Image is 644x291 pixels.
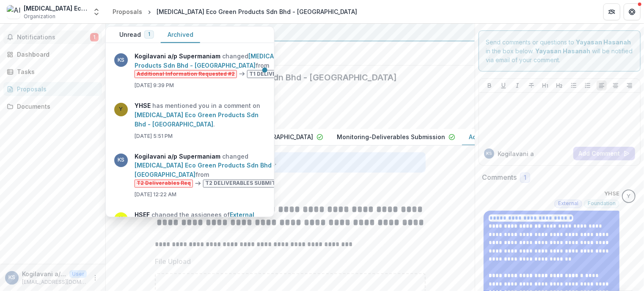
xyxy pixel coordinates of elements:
[135,151,292,187] p: changed from
[135,52,335,78] p: changed from
[512,80,523,91] button: Italicize
[611,80,621,91] button: Align Center
[113,7,142,16] div: Proposals
[627,194,631,199] div: YHSE
[479,30,641,71] div: Send comments or questions to in the box below. will be notified via email of your comment.
[498,149,534,158] p: Kogilavani a
[3,65,102,79] a: Tasks
[535,47,590,55] strong: Yayasan Hasanah
[498,80,509,91] button: Underline
[148,31,150,37] span: 1
[7,5,20,19] img: Alora Eco Green Products Sdn Bhd
[3,82,102,96] a: Proposals
[155,256,191,266] p: File Upload
[588,200,616,206] span: Foundation
[3,99,102,113] a: Documents
[484,80,495,91] button: Bold
[90,33,99,41] span: 1
[8,275,15,280] div: Kogilavani a/p Supermaniam
[558,200,578,206] span: External
[135,52,330,69] a: [MEDICAL_DATA] Eco Green Products Sdn Bhd - [GEOGRAPHIC_DATA]
[113,72,454,82] h2: [MEDICAL_DATA] Eco Green Products Sdn Bhd - [GEOGRAPHIC_DATA]
[337,132,445,141] p: Monitoring-Deliverables Submission
[17,67,95,76] div: Tasks
[157,7,357,16] div: [MEDICAL_DATA] Eco Green Products Sdn Bhd - [GEOGRAPHIC_DATA]
[17,85,95,93] div: Proposals
[482,173,517,181] h2: Comments
[22,269,66,278] p: Kogilavani a/p Supermaniam
[109,5,361,18] nav: breadcrumb
[135,210,266,229] p: changed the assignees of
[604,189,619,198] p: YHSE
[91,3,102,20] button: Open entity switcher
[109,5,146,18] a: Proposals
[17,102,95,111] div: Documents
[576,38,631,46] strong: Yayasan Hasanah
[554,80,564,91] button: Heading 2
[161,27,200,43] button: Archived
[487,151,492,156] div: Kogilavani a/p Supermaniam
[135,111,259,127] a: [MEDICAL_DATA] Eco Green Products Sdn Bhd - [GEOGRAPHIC_DATA]
[135,211,254,228] a: External Task
[113,27,161,43] button: Unread
[24,4,87,13] div: [MEDICAL_DATA] Eco Green Products Sdn Bhd
[17,34,90,41] span: Notifications
[22,278,87,286] p: [EMAIL_ADDRESS][DOMAIN_NAME]
[17,50,95,59] div: Dashboard
[469,132,560,141] p: Additional Documents Request
[540,80,550,91] button: Heading 1
[603,3,620,20] button: Partners
[569,80,579,91] button: Bullet List
[90,273,100,283] button: More
[69,270,87,278] p: User
[3,47,102,61] a: Dashboard
[573,147,635,160] button: Add Comment
[113,27,468,37] div: Yayasan Hasanah
[597,80,607,91] button: Align Left
[583,80,593,91] button: Ordered List
[625,80,635,91] button: Align Right
[526,80,537,91] button: Strike
[135,162,276,178] a: [MEDICAL_DATA] Eco Green Products Sdn Bhd - [GEOGRAPHIC_DATA]
[624,3,641,20] button: Get Help
[135,101,266,129] p: has mentioned you in a comment on .
[24,13,55,20] span: Organization
[524,174,526,181] span: 1
[3,30,102,44] button: Notifications1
